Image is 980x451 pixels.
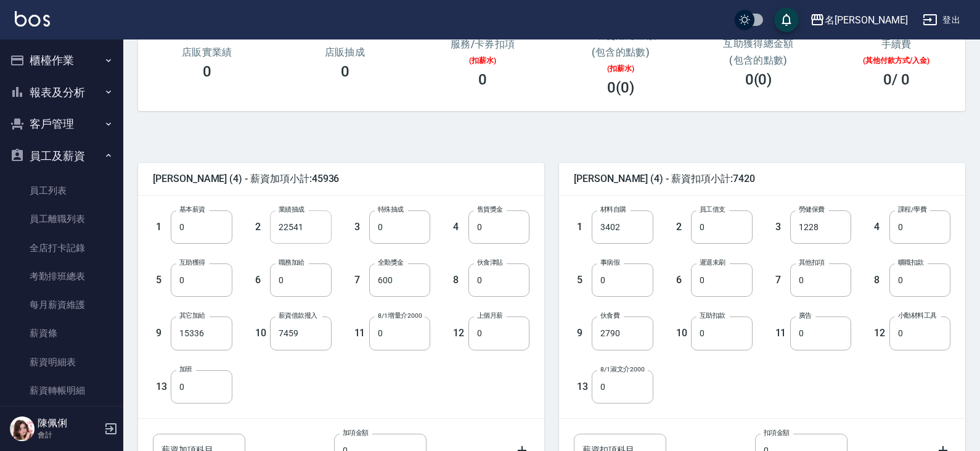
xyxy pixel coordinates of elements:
h5: 4 [874,221,886,233]
h5: 8 [874,274,886,286]
img: Person [10,416,35,441]
a: 每月薪資維護 [5,291,118,319]
h5: 10 [255,327,267,339]
h5: 10 [676,327,688,339]
h2: 手續費 [842,38,950,50]
label: 其他扣項 [799,258,825,267]
h5: 3 [775,221,787,233]
h5: 4 [453,221,465,233]
img: Logo [15,11,50,27]
label: 8/1淑文介2000 [600,365,645,374]
label: 互助獲得 [179,258,205,267]
a: 薪資條 [5,319,118,347]
button: save [774,7,799,32]
label: 全勤獎金 [378,258,404,267]
h5: 5 [577,274,589,286]
h5: 12 [874,327,886,339]
label: 曠職扣款 [898,258,924,267]
h2: 店販抽成 [291,46,399,58]
div: 名[PERSON_NAME] [825,12,908,28]
label: 加項金額 [343,428,369,437]
p: (扣薪水) [566,63,675,74]
h3: 0 [203,63,211,80]
h2: 互助獲得總金額 [698,38,819,49]
label: 伙食費 [600,311,619,320]
h5: 9 [156,327,168,339]
h5: 13 [156,381,168,393]
label: 課程/學費 [898,205,926,214]
a: 薪資轉帳明細 [5,376,118,405]
h5: 7 [354,274,366,286]
p: 會計 [38,429,100,441]
label: 其它加給 [179,311,205,320]
h5: 11 [775,327,787,339]
a: 考勤排班總表 [5,262,118,291]
label: 上個月薪 [477,311,503,320]
label: 8/1增量介2000 [378,311,422,320]
a: 員工列表 [5,176,118,205]
button: 客戶管理 [5,108,118,140]
label: 遲退未刷 [700,258,725,267]
label: 基本薪資 [179,205,205,214]
h5: 12 [453,327,465,339]
h5: 2 [676,221,688,233]
h5: 11 [354,327,366,339]
span: [PERSON_NAME] (4) - 薪資加項小計:45936 [153,173,529,185]
h3: 0 [478,71,487,88]
button: 報表及分析 [5,77,118,109]
h5: 6 [255,274,267,286]
label: 伙食津貼 [477,258,503,267]
span: [PERSON_NAME] (4) - 薪資扣項小計:7420 [574,173,950,185]
label: 互助扣款 [700,311,725,320]
label: 售貨獎金 [477,205,503,214]
button: 櫃檯作業 [5,44,118,77]
h5: 陳佩俐 [38,417,100,429]
h5: 1 [156,221,168,233]
label: 員工借支 [700,205,725,214]
label: 特殊抽成 [378,205,404,214]
h5: 8 [453,274,465,286]
label: 扣項金額 [764,428,790,437]
p: (其他付款方式/入金) [842,55,950,66]
h3: 0 / 0 [883,71,910,88]
label: 廣告 [799,311,812,320]
label: 事病假 [600,258,619,267]
h2: (包含的點數) [698,54,819,66]
h5: 1 [577,221,589,233]
label: 勞健保費 [799,205,825,214]
a: 員工離職列表 [5,205,118,233]
button: 名[PERSON_NAME] [805,7,913,33]
label: 業績抽成 [279,205,304,214]
h5: 9 [577,327,589,339]
h3: 0(0) [745,71,772,88]
label: 加班 [179,365,192,374]
label: 職務加給 [279,258,304,267]
h2: 店販實業績 [153,46,261,58]
label: 材料自購 [600,205,626,214]
p: (扣薪水) [428,55,537,66]
h5: 3 [354,221,366,233]
h2: (包含的點數) [566,46,675,58]
a: 全店打卡記錄 [5,234,118,262]
h5: 6 [676,274,688,286]
h3: 0 [341,63,349,80]
label: 薪資借款撥入 [279,311,317,320]
button: 員工及薪資 [5,140,118,172]
h5: 13 [577,381,589,393]
h3: 0(0) [607,79,634,96]
h5: 5 [156,274,168,286]
button: 登出 [918,9,965,31]
h5: 2 [255,221,267,233]
h2: 服務/卡券扣項 [428,38,537,50]
a: 薪資明細表 [5,348,118,376]
label: 小勳材料工具 [898,311,937,320]
h5: 7 [775,274,787,286]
